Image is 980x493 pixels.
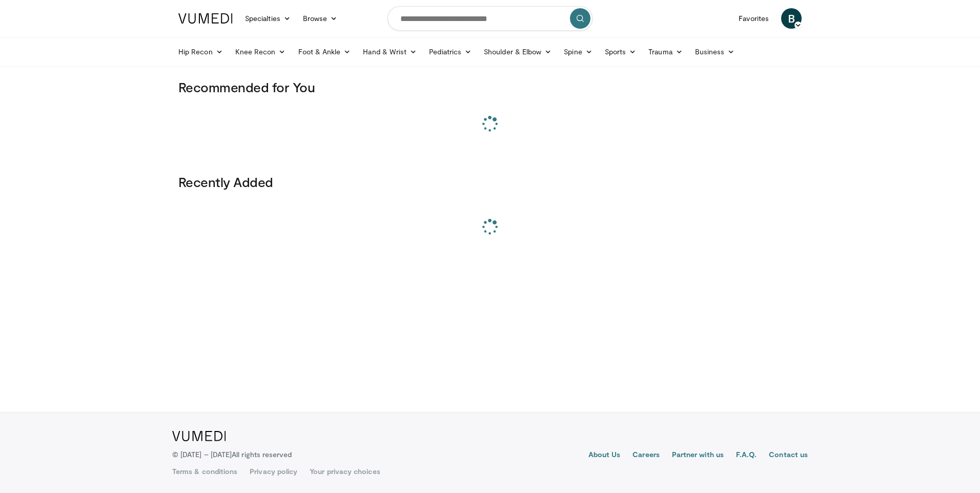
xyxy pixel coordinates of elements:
a: Sports [599,42,643,62]
img: VuMedi Logo [172,431,226,441]
a: Contact us [769,449,808,462]
a: Partner with us [672,449,724,462]
a: Terms & conditions [172,466,237,477]
a: Pediatrics [423,42,478,62]
a: Specialties [239,8,297,29]
a: Favorites [732,8,775,29]
a: Hand & Wrist [357,42,423,62]
a: Shoulder & Elbow [478,42,558,62]
a: Privacy policy [250,466,297,477]
span: All rights reserved [232,450,292,459]
a: Your privacy choices [310,466,380,477]
h3: Recommended for You [178,79,802,95]
a: F.A.Q. [736,449,757,462]
a: Foot & Ankle [292,42,357,62]
a: Business [689,42,741,62]
a: Careers [632,449,660,462]
h3: Recently Added [178,174,802,190]
p: © [DATE] – [DATE] [172,449,292,460]
a: About Us [588,449,621,462]
a: B [781,8,802,29]
a: Trauma [642,42,689,62]
a: Knee Recon [229,42,292,62]
a: Hip Recon [172,42,229,62]
a: Spine [558,42,598,62]
a: Browse [297,8,344,29]
img: VuMedi Logo [178,13,233,24]
input: Search topics, interventions [387,6,593,31]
